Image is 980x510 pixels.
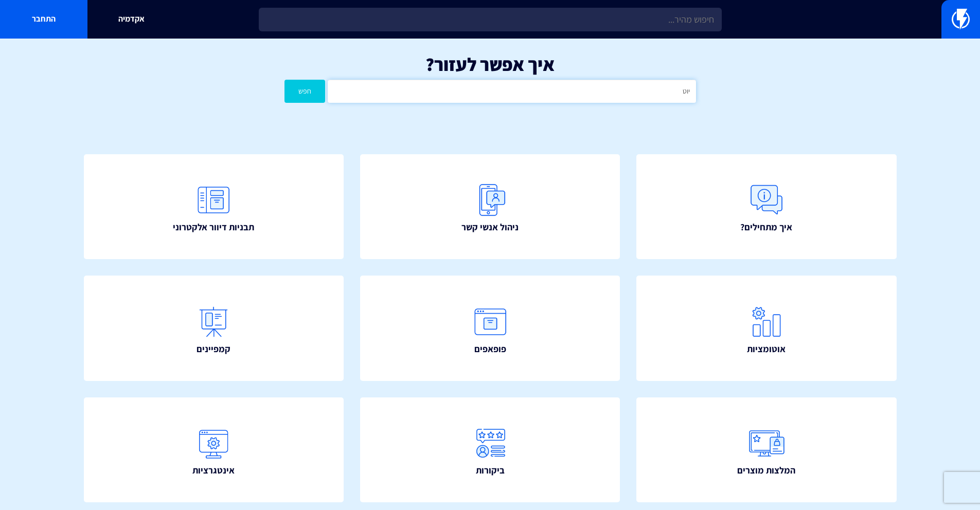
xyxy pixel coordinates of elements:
a: איך מתחילים? [636,154,897,260]
span: אוטומציות [747,342,786,356]
a: המלצות מוצרים [636,397,897,503]
a: אינטגרציות [84,397,344,503]
span: אינטגרציות [192,464,235,477]
a: פופאפים [360,276,620,381]
span: ביקורות [476,464,505,477]
span: ניהול אנשי קשר [461,221,519,234]
span: תבניות דיוור אלקטרוני [173,221,254,234]
a: אוטומציות [636,276,897,381]
input: חיפוש [328,80,696,103]
a: ביקורות [360,397,620,503]
a: קמפיינים [84,276,344,381]
span: קמפיינים [197,342,230,356]
span: המלצות מוצרים [737,464,795,477]
h1: איך אפשר לעזור? [15,54,965,75]
span: איך מתחילים? [740,221,792,234]
a: ניהול אנשי קשר [360,154,620,260]
span: פופאפים [474,342,506,356]
button: חפש [284,80,326,103]
a: תבניות דיוור אלקטרוני [84,154,344,260]
input: חיפוש מהיר... [259,8,722,31]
